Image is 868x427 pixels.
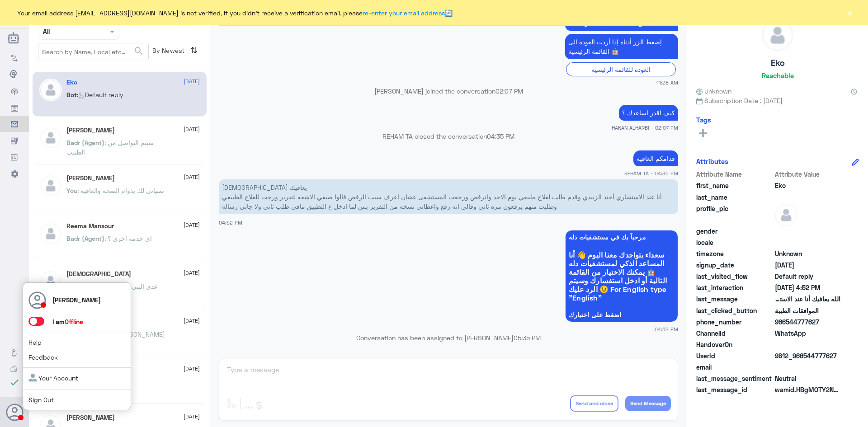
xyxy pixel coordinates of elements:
[77,187,164,194] span: : تمنياتي لك بدوام الصحة والعافية
[775,238,840,247] span: null
[775,328,840,338] span: 2
[696,294,773,304] span: last_message
[66,127,115,134] h5: Anas
[696,340,773,349] span: HandoverOn
[28,396,54,404] a: Sign Out
[184,77,200,85] span: [DATE]
[184,173,200,181] span: [DATE]
[696,374,773,383] span: last_message_sentiment
[775,306,840,315] span: الموافقات الطبية
[184,317,200,325] span: [DATE]
[52,318,83,325] span: I am
[656,79,678,86] span: 11:28 AM
[775,362,840,372] span: null
[775,385,840,394] span: wamid.HBgMOTY2NTQ0Nzc3NjI3FQIAEhgUM0E0RTQ3RjAyNENDRkE5NUI2N0EA
[28,338,42,346] a: Help
[38,43,148,60] input: Search by Name, Local etc…
[39,79,62,101] img: defaultAdmin.png
[775,181,840,190] span: Eko
[696,226,773,236] span: gender
[570,395,618,412] button: Send and close
[696,317,773,327] span: phone_number
[17,8,453,18] span: Your email address [EMAIL_ADDRESS][DOMAIN_NAME] is not verified, if you didn't receive a verifica...
[775,351,840,361] span: 9812_966544777627
[775,374,840,383] span: 0
[696,238,773,247] span: locale
[775,283,840,292] span: 2025-08-06T13:52:03.523Z
[133,46,144,56] span: search
[696,328,773,338] span: ChannelId
[762,71,794,80] h6: Reachable
[696,283,773,292] span: last_interaction
[495,87,523,95] span: 02:07 PM
[696,96,859,105] span: Subscription Date : [DATE]
[696,192,773,202] span: last_name
[696,249,773,258] span: timezone
[775,340,840,349] span: null
[184,413,200,421] span: [DATE]
[66,91,77,99] span: Bot
[775,249,840,258] span: Unknown
[775,317,840,327] span: 966544777627
[696,272,773,281] span: last_visited_flow
[696,204,773,225] span: profile_pic
[762,20,793,51] img: defaultAdmin.png
[696,181,773,190] span: first_name
[569,311,675,319] span: اضغط على اختيارك
[39,127,62,149] img: defaultAdmin.png
[65,318,83,325] span: Offline
[696,260,773,270] span: signup_date
[775,260,840,270] span: 2025-08-04T15:35:52.317Z
[184,365,200,373] span: [DATE]
[190,43,198,58] i: ⇅
[845,8,854,17] button: ×
[66,79,77,86] h5: Eko
[66,174,115,182] h5: Mohammed ALRASHED
[6,404,23,421] button: Avatar
[633,150,678,166] p: 6/8/2025, 4:35 PM
[696,116,711,124] h6: Tags
[696,86,731,96] span: Unknown
[66,222,114,230] h5: Reema Mansour
[77,91,123,99] span: : Default reply
[39,270,62,293] img: defaultAdmin.png
[363,9,445,17] a: re-enter your email address
[39,222,62,245] img: defaultAdmin.png
[219,220,242,225] span: 04:52 PM
[133,44,144,59] button: search
[775,169,840,179] span: Attribute Value
[625,396,671,411] button: Send Message
[775,294,840,304] span: الله يعافيك أنا عند الاستشاري أحند الزبيدي وقدم طلب لعلاج طبيعي يوم الاحد وانرفض ورجعت المستشفى ع...
[219,86,678,96] p: [PERSON_NAME] joined the conversation
[696,306,773,315] span: last_clicked_button
[219,333,678,343] p: Conversation has been assigned to [PERSON_NAME]
[569,250,675,302] span: سعداء بتواجدك معنا اليوم 👋 أنا المساعد الذكي لمستشفيات دله 🤖 يمكنك الاختيار من القائمة التالية أو...
[771,58,785,68] h5: Eko
[775,272,840,281] span: Default reply
[28,374,78,382] a: Your Account
[487,132,514,140] span: 04:35 PM
[184,221,200,229] span: [DATE]
[66,187,77,194] span: You
[104,235,152,242] span: : اي خدمه اخرى ؟
[624,169,678,177] span: REHAM TA - 04:35 PM
[569,234,675,241] span: مرحباً بك في مستشفيات دله
[619,105,678,121] p: 6/8/2025, 2:07 PM
[219,131,678,141] p: REHAM TA closed the conversation
[696,169,773,179] span: Attribute Name
[66,414,115,422] h5: ابو سلمان
[655,325,678,333] span: 04:52 PM
[66,270,131,278] h5: سبحان الله
[514,334,541,342] span: 05:35 PM
[565,34,678,59] p: 6/8/2025, 11:28 AM
[39,174,62,197] img: defaultAdmin.png
[9,377,20,388] i: check
[696,351,773,361] span: UserId
[612,124,678,131] span: HANAN ALHARBI - 02:07 PM
[775,204,797,226] img: defaultAdmin.png
[696,157,728,165] h6: Attributes
[184,125,200,133] span: [DATE]
[566,62,676,76] div: العودة للقائمة الرئيسية
[66,139,104,146] span: Badr (Agent)
[696,385,773,394] span: last_message_id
